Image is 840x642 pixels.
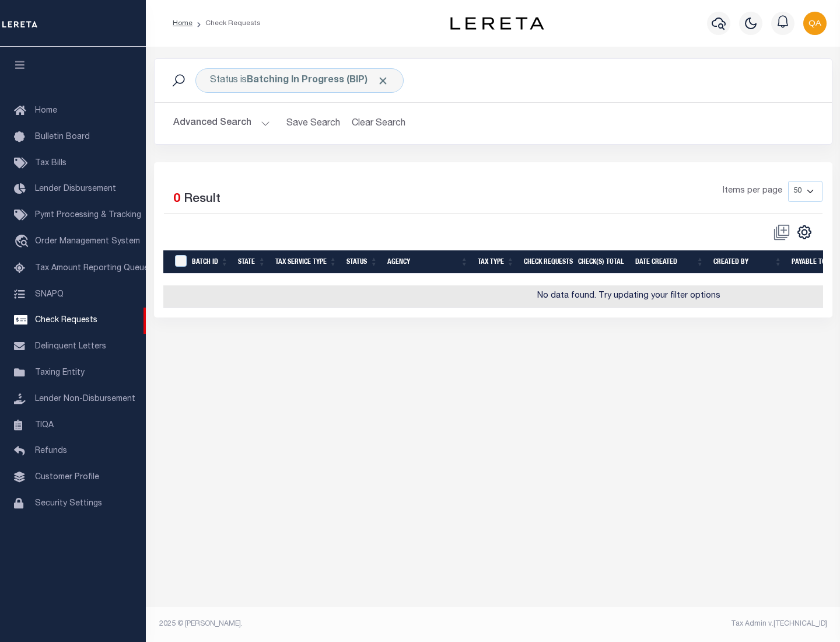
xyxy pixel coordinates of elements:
span: TIQA [35,421,54,429]
span: SNAPQ [35,290,64,298]
span: 0 [173,193,180,205]
span: Order Management System [35,238,140,246]
th: Batch Id: activate to sort column ascending [187,250,233,274]
div: Status is [195,68,404,93]
th: Agency: activate to sort column ascending [383,250,473,274]
span: Taxing Entity [35,369,85,377]
span: Bulletin Board [35,133,90,141]
button: Save Search [279,112,347,135]
span: Refunds [35,447,67,455]
img: logo-dark.svg [450,17,544,30]
a: Home [173,20,192,27]
th: Check Requests [519,250,573,274]
span: Click to Remove [377,75,389,87]
i: travel_explore [14,235,33,250]
span: Tax Amount Reporting Queue [35,264,149,273]
li: Check Requests [192,18,261,29]
img: svg+xml;base64,PHN2ZyB4bWxucz0iaHR0cDovL3d3dy53My5vcmcvMjAwMC9zdmciIHBvaW50ZXItZXZlbnRzPSJub25lIi... [803,12,827,35]
span: Lender Non-Disbursement [35,395,135,403]
span: Home [35,107,57,115]
div: 2025 © [PERSON_NAME]. [150,619,494,629]
span: Delinquent Letters [35,343,106,351]
button: Clear Search [347,112,411,135]
span: Customer Profile [35,473,99,481]
th: State: activate to sort column ascending [233,250,271,274]
th: Date Created: activate to sort column ascending [631,250,709,274]
th: Tax Type: activate to sort column ascending [473,250,519,274]
th: Check(s) Total [573,250,631,274]
span: Tax Bills [35,159,66,168]
span: Pymt Processing & Tracking [35,211,141,219]
label: Result [184,190,220,209]
span: Lender Disbursement [35,185,116,193]
th: Created By: activate to sort column ascending [709,250,787,274]
button: Advanced Search [173,112,270,135]
span: Security Settings [35,500,102,508]
b: Batching In Progress (BIP) [247,76,389,85]
th: Tax Service Type: activate to sort column ascending [271,250,342,274]
th: Status: activate to sort column ascending [342,250,383,274]
span: Items per page [723,185,782,198]
span: Check Requests [35,316,97,325]
div: Tax Admin v.[TECHNICAL_ID] [502,619,827,629]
